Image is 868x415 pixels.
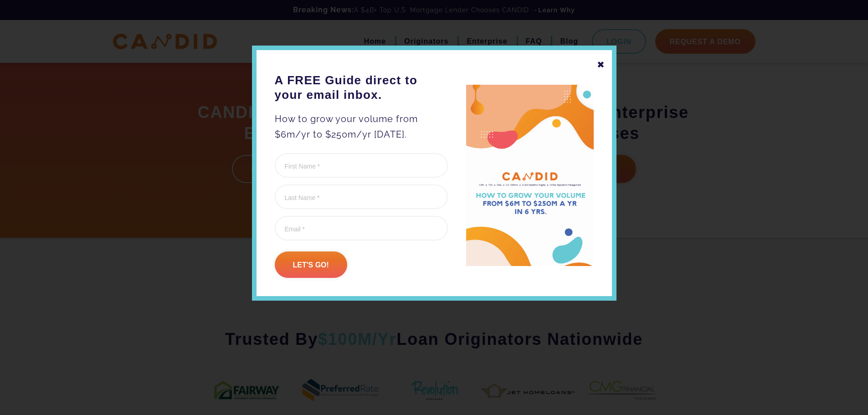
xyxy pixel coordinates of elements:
[597,57,605,72] div: ✖
[466,85,594,266] img: A FREE Guide direct to your email inbox.
[275,251,347,278] input: Let's go!
[275,216,448,241] input: Email *
[275,153,448,178] input: First Name *
[275,73,448,102] h3: A FREE Guide direct to your email inbox.
[275,111,448,142] p: How to grow your volume from $6m/yr to $250m/yr [DATE].
[275,184,448,209] input: Last Name *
